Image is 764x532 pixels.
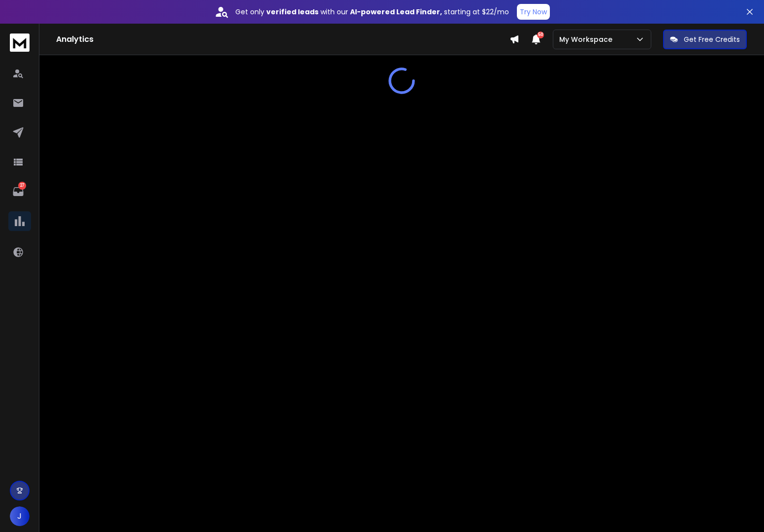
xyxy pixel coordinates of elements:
strong: verified leads [266,7,318,17]
strong: AI-powered Lead Finder, [350,7,442,17]
a: 27 [8,182,28,201]
p: My Workspace [559,34,616,44]
button: Get Free Credits [663,30,747,49]
span: 50 [537,32,544,38]
h1: Analytics [56,33,509,45]
p: Get Free Credits [684,34,740,44]
p: Get only with our starting at $22/mo [235,7,509,17]
button: J [10,506,30,526]
button: Try Now [517,4,550,20]
p: 27 [18,182,26,190]
p: Try Now [520,7,547,17]
img: logo [10,33,30,52]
